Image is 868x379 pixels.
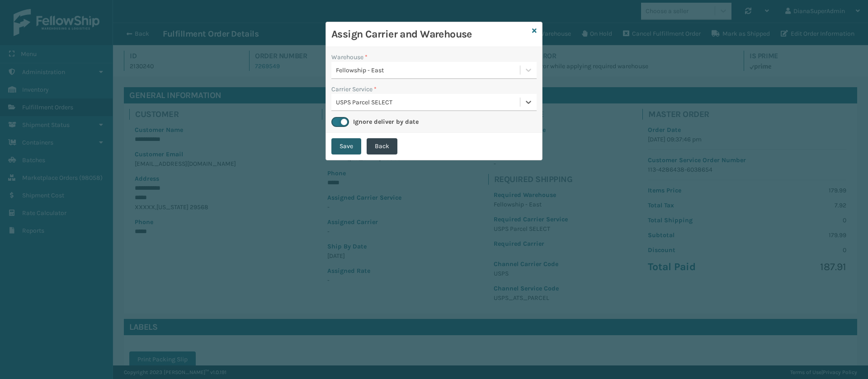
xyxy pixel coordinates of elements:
[331,52,368,62] label: Warehouse
[353,118,419,126] label: Ignore deliver by date
[331,28,528,41] h3: Assign Carrier and Warehouse
[331,84,377,94] label: Carrier Service
[367,138,397,154] button: Back
[336,98,521,107] div: USPS Parcel SELECT
[331,138,361,154] button: Save
[336,66,521,75] div: Fellowship - East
